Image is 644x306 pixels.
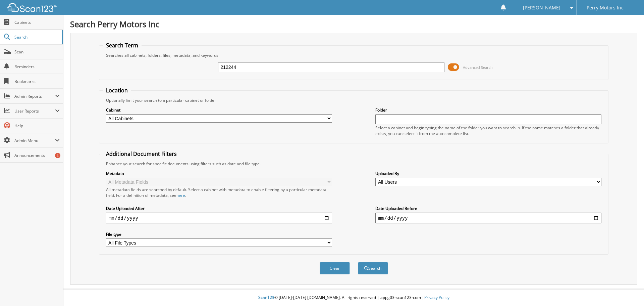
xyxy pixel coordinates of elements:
h1: Search Perry Motors Inc [70,18,637,30]
span: Help [14,123,60,129]
input: end [375,213,601,223]
span: Scan [14,49,60,55]
span: Perry Motors Inc [587,6,624,10]
iframe: Chat Widget [610,274,644,306]
span: Announcements [14,152,60,158]
span: User Reports [14,108,55,114]
span: Bookmarks [14,79,60,84]
button: Clear [320,262,350,274]
label: Date Uploaded Before [375,206,601,211]
legend: Search Term [103,42,142,49]
a: here [176,192,185,198]
span: [PERSON_NAME] [523,6,560,10]
label: Metadata [106,171,332,176]
button: Search [358,262,388,274]
label: Date Uploaded After [106,206,332,211]
div: All metadata fields are searched by default. Select a cabinet with metadata to enable filtering b... [106,187,332,198]
legend: Location [103,87,131,94]
div: Select a cabinet and begin typing the name of the folder you want to search in. If the name match... [375,125,601,136]
span: Cabinets [14,19,60,25]
div: Enhance your search for specific documents using filters such as date and file type. [103,161,605,167]
span: Reminders [14,64,60,70]
div: © [DATE]-[DATE] [DOMAIN_NAME]. All rights reserved | appg03-scan123-com | [63,290,644,306]
input: start [106,213,332,223]
label: Folder [375,107,601,113]
label: Uploaded By [375,171,601,176]
a: Privacy Policy [424,295,449,300]
span: Admin Menu [14,138,55,143]
span: Scan123 [258,295,274,300]
div: Optionally limit your search to a particular cabinet or folder [103,97,605,103]
label: File type [106,231,332,237]
span: Search [14,34,59,40]
label: Cabinet [106,107,332,113]
div: 6 [55,153,60,158]
div: Searches all cabinets, folders, files, metadata, and keywords [103,52,605,58]
img: scan123-logo-white.svg [7,3,57,12]
span: Advanced Search [463,65,493,70]
legend: Additional Document Filters [103,150,180,158]
span: Admin Reports [14,93,55,99]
